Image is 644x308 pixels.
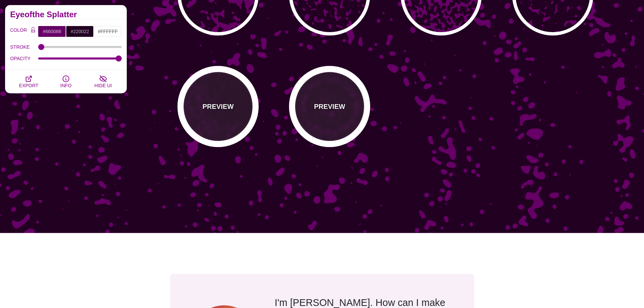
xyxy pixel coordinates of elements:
label: OPACITY [10,54,38,63]
span: EXPORT [19,83,38,88]
button: PREVIEWPurple rings of splatter [289,66,370,147]
p: PREVIEW [314,101,345,112]
span: HIDE UI [94,83,112,88]
button: INFO [47,70,85,93]
label: STROKE [10,43,38,51]
button: Color Lock [28,26,38,35]
button: EXPORT [10,70,47,93]
p: PREVIEW [202,101,234,112]
button: PREVIEWPurple reverse splatter away from center texture [177,66,259,147]
button: HIDE UI [85,70,122,93]
label: COLOR [10,26,28,37]
span: INFO [60,83,71,88]
h2: Eyeofthe Splatter [10,12,122,17]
